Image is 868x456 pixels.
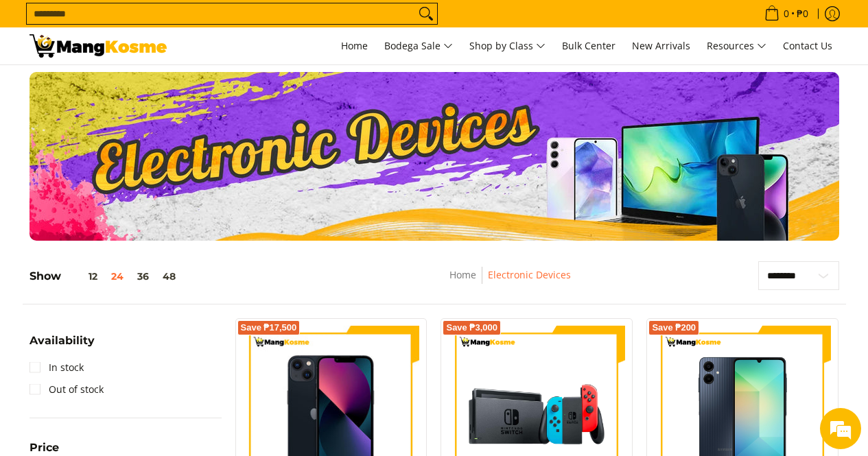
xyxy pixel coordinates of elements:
a: In stock [30,357,84,379]
a: New Arrivals [625,27,697,64]
a: Out of stock [30,379,104,400]
span: Price [30,442,59,453]
span: Resources [707,38,766,55]
button: 12 [61,271,104,282]
summary: Open [30,335,95,357]
img: Electronic Devices - Premium Brands with Warehouse Prices l Mang Kosme [30,34,167,58]
span: Save ₱3,000 [446,324,497,332]
a: Electronic Devices [488,268,571,281]
span: • [760,6,812,21]
span: 0 [782,9,791,19]
span: Save ₱17,500 [241,324,297,332]
span: Bodega Sale [384,38,453,55]
a: Home [449,268,476,281]
span: Availability [30,335,95,346]
a: Bodega Sale [377,27,460,64]
h5: Show [30,269,183,283]
nav: Main Menu [180,27,839,64]
span: Bulk Center [562,39,615,52]
button: 36 [130,271,156,282]
span: Contact Us [783,39,832,52]
span: Shop by Class [469,38,546,55]
a: Shop by Class [462,27,552,64]
span: Save ₱200 [652,324,696,332]
button: 24 [104,271,130,282]
span: ₱0 [795,9,810,19]
a: Home [334,27,375,64]
a: Contact Us [776,27,839,64]
span: Home [341,39,368,52]
a: Resources [700,27,773,64]
span: New Arrivals [632,39,690,52]
a: Bulk Center [555,27,622,64]
button: 48 [156,271,183,282]
nav: Breadcrumbs [353,267,668,298]
button: Search [415,3,437,24]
